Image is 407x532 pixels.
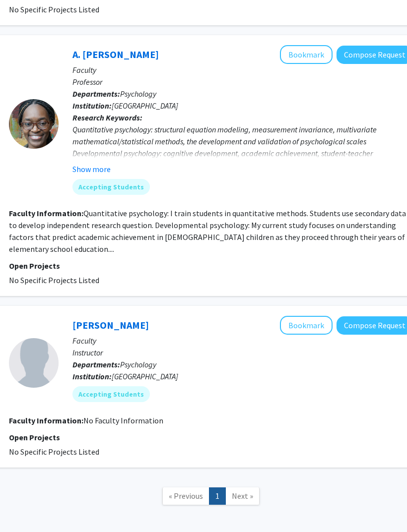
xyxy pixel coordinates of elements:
[225,487,260,505] a: Next Page
[72,163,111,175] button: Show more
[280,45,333,64] button: Add A. Nayena Blankson to Bookmarks
[7,487,42,525] iframe: Chat
[209,487,226,505] a: 1
[83,415,163,425] span: No Faculty Information
[72,101,112,111] b: Institution:
[9,275,99,285] span: No Specific Projects Listed
[120,89,156,99] span: Psychology
[72,319,149,331] a: [PERSON_NAME]
[72,179,150,195] mat-chip: Accepting Students
[9,208,83,218] b: Faculty Information:
[72,386,150,402] mat-chip: Accepting Students
[72,359,120,369] b: Departments:
[169,491,203,501] span: « Previous
[9,4,99,14] span: No Specific Projects Listed
[232,491,253,501] span: Next »
[112,101,178,111] span: [GEOGRAPHIC_DATA]
[280,316,333,335] button: Add Lidia Quinones to Bookmarks
[162,487,209,505] a: Previous Page
[72,371,112,381] b: Institution:
[9,208,406,254] fg-read-more: Quantitative psychology: I train students in quantitative methods. Students use secondary data to...
[120,359,156,369] span: Psychology
[9,415,83,425] b: Faculty Information:
[72,89,120,99] b: Departments:
[112,371,178,381] span: [GEOGRAPHIC_DATA]
[72,113,142,122] b: Research Keywords:
[9,447,99,457] span: No Specific Projects Listed
[72,48,159,60] a: A. [PERSON_NAME]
